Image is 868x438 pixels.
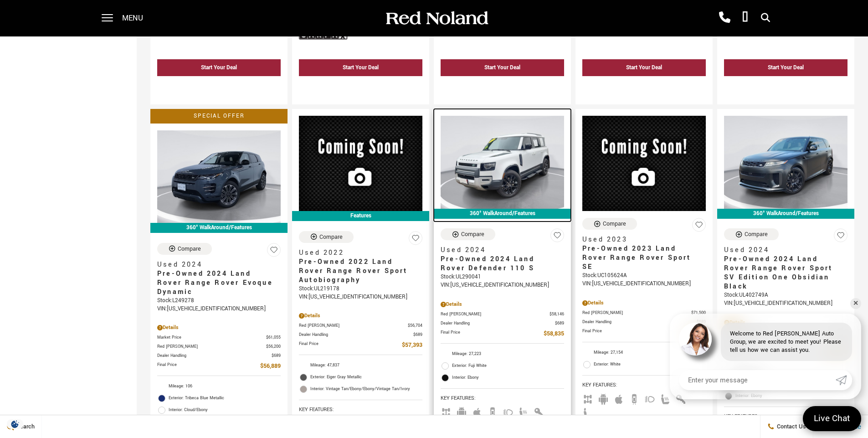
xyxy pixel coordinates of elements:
[582,319,697,325] span: Dealer Handling
[299,322,422,329] a: Red [PERSON_NAME] $56,704
[310,373,422,382] span: Exterior: Eiger Gray Metallic
[582,408,593,415] span: Leather Seats
[582,319,706,325] a: Dealer Handling $689
[582,272,706,280] div: Stock : UC105624A
[550,228,564,246] button: Save Vehicle
[441,116,564,208] img: 2024 Land Rover Defender 110 S
[299,322,408,329] span: Red [PERSON_NAME]
[299,231,354,243] button: Compare Vehicle
[157,343,281,350] a: Red [PERSON_NAME] $56,200
[319,233,343,241] div: Compare
[157,334,281,341] a: Market Price $61,055
[724,255,841,291] span: Pre-Owned 2024 Land Rover Range Rover Sport SV Edition One Obsidian Black
[582,309,691,316] span: Red [PERSON_NAME]
[582,380,706,390] span: Key Features :
[582,328,706,337] a: Final Price $72,189
[157,343,266,350] span: Red [PERSON_NAME]
[691,309,706,316] span: $71,500
[582,116,706,211] img: 2023 Land Rover Range Rover Sport SE
[178,245,201,253] div: Compare
[157,352,272,359] span: Dealer Handling
[441,329,544,339] span: Final Price
[299,340,422,350] a: Final Price $57,393
[472,408,483,415] span: Apple Car-Play
[201,64,237,72] div: Start Your Deal
[441,273,564,281] div: Stock : UL290041
[721,323,852,361] div: Welcome to Red [PERSON_NAME] Auto Group, we are excited to meet you! Please tell us how we can as...
[441,246,557,255] span: Used 2024
[266,334,281,341] span: $61,055
[768,64,804,72] div: Start Your Deal
[292,211,429,221] div: Features
[675,395,686,402] span: Keyless Entry
[413,331,422,338] span: $689
[299,248,422,285] a: Used 2022Pre-Owned 2022 Land Rover Range Rover Sport Autobiography
[299,258,416,285] span: Pre-Owned 2022 Land Rover Range Rover Sport Autobiography
[157,305,281,313] div: VIN: [US_VEHICLE_IDENTIFICATION_NUMBER]
[582,59,706,76] div: Start Your Deal
[809,412,855,425] span: Live Chat
[150,109,288,124] div: Special Offer
[626,64,662,72] div: Start Your Deal
[441,59,564,76] div: Start Your Deal
[555,320,564,327] span: $689
[441,300,564,309] div: Pricing Details - Pre-Owned 2024 Land Rover Defender 110 S With Navigation & 4WD
[441,255,557,273] span: Pre-Owned 2024 Land Rover Defender 110 S
[441,311,550,318] span: Red [PERSON_NAME]
[5,419,26,429] section: Click to Open Cookie Consent Modal
[408,322,422,329] span: $56,704
[267,243,281,261] button: Save Vehicle
[299,340,402,350] span: Final Price
[441,311,564,318] a: Red [PERSON_NAME] $58,146
[484,64,520,72] div: Start Your Deal
[441,329,564,339] a: Final Price $58,835
[452,373,564,382] span: Interior: Ebony
[582,235,699,244] span: Used 2023
[441,228,495,240] button: Compare Vehicle
[582,244,699,272] span: Pre-Owned 2023 Land Rover Range Rover Sport SE
[157,243,212,255] button: Compare Vehicle
[260,361,281,371] span: $56,889
[409,231,422,249] button: Save Vehicle
[503,408,514,415] span: Fog Lights
[157,381,281,392] li: Mileage: 106
[679,370,836,390] input: Enter your message
[613,395,624,402] span: Apple Car-Play
[299,285,422,293] div: Stock : UL219178
[441,281,564,289] div: VIN: [US_VEHICLE_IDENTIFICATION_NUMBER]
[679,323,712,356] img: Agent profile photo
[441,348,564,360] li: Mileage: 27,223
[717,209,854,219] div: 360° WalkAround/Features
[157,78,281,95] div: undefined - Pre-Owned 2020 Land Rover Defender 110 SE With Navigation & 4WD
[299,293,422,301] div: VIN: [US_VEHICLE_IDENTIFICATION_NUMBER]
[534,408,544,415] span: Keyless Entry
[724,246,847,291] a: Used 2024Pre-Owned 2024 Land Rover Range Rover Sport SV Edition One Obsidian Black
[745,230,768,238] div: Compare
[272,352,281,359] span: $689
[724,291,847,299] div: Stock : UL402749A
[441,320,555,327] span: Dealer Handling
[603,220,626,228] div: Compare
[582,328,685,337] span: Final Price
[434,209,571,219] div: 360° WalkAround/Features
[299,312,422,320] div: Pricing Details - Pre-Owned 2022 Land Rover Range Rover Sport Autobiography With Navigation & 4WD
[157,361,281,371] a: Final Price $56,889
[544,329,564,339] span: $58,835
[724,59,847,76] div: Start Your Deal
[518,408,529,415] span: Heated Seats
[834,228,847,246] button: Save Vehicle
[724,299,847,308] div: VIN: [US_VEHICLE_IDENTIFICATION_NUMBER]
[299,78,422,95] div: undefined - Pre-Owned 2023 Land Rover Discovery HSE R-Dynamic With Navigation & 4WD
[299,360,422,371] li: Mileage: 47,837
[157,352,281,359] a: Dealer Handling $689
[582,78,706,95] div: undefined - Pre-Owned 2024 Land Rover Discovery Sport S With Navigation & 4WD
[456,408,467,415] span: Android Auto
[582,309,706,316] a: Red [PERSON_NAME] $71,500
[441,246,564,273] a: Used 2024Pre-Owned 2024 Land Rover Defender 110 S
[157,260,281,297] a: Used 2024Pre-Owned 2024 Land Rover Range Rover Evoque Dynamic
[299,331,422,338] a: Dealer Handling $689
[157,334,266,341] span: Market Price
[157,269,274,297] span: Pre-Owned 2024 Land Rover Range Rover Evoque Dynamic
[5,419,26,429] img: Opt-Out Icon
[724,246,841,255] span: Used 2024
